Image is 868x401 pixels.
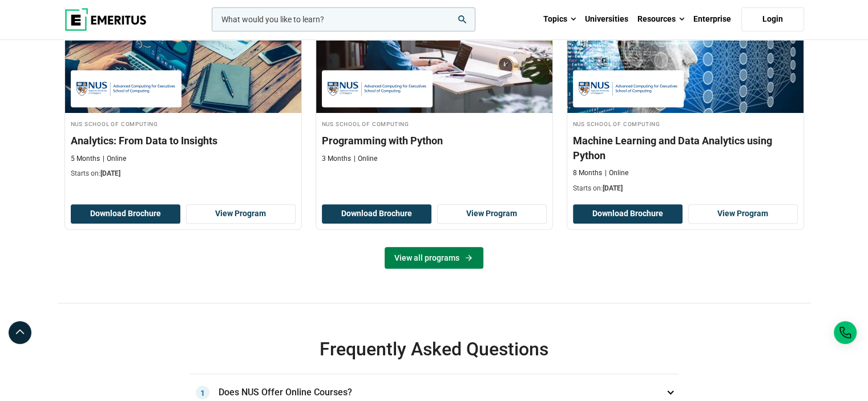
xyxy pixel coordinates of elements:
[385,247,483,269] a: View all programs
[71,204,180,224] button: Download Brochure
[196,386,209,399] span: 1
[212,7,475,31] input: woocommerce-product-search-field-0
[573,168,602,178] p: 8 Months
[437,204,547,224] a: View Program
[354,154,377,164] p: Online
[605,168,628,178] p: Online
[71,154,100,164] p: 5 Months
[190,338,679,361] h2: Frequently Asked Questions
[579,76,678,102] img: NUS School of Computing
[328,76,427,102] img: NUS School of Computing
[573,119,798,128] h4: NUS School of Computing
[741,7,804,31] a: Login
[100,169,120,177] span: [DATE]
[71,169,296,179] p: Starts on:
[71,133,296,148] h3: Analytics: From Data to Insights
[71,119,296,128] h4: NUS School of Computing
[322,119,547,128] h4: NUS School of Computing
[186,204,296,224] a: View Program
[573,184,798,193] p: Starts on:
[76,76,176,102] img: NUS School of Computing
[688,204,798,224] a: View Program
[103,154,126,164] p: Online
[603,184,623,192] span: [DATE]
[322,154,351,164] p: 3 Months
[573,133,798,162] h3: Machine Learning and Data Analytics using Python
[322,133,547,148] h3: Programming with Python
[322,204,431,224] button: Download Brochure
[573,204,683,224] button: Download Brochure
